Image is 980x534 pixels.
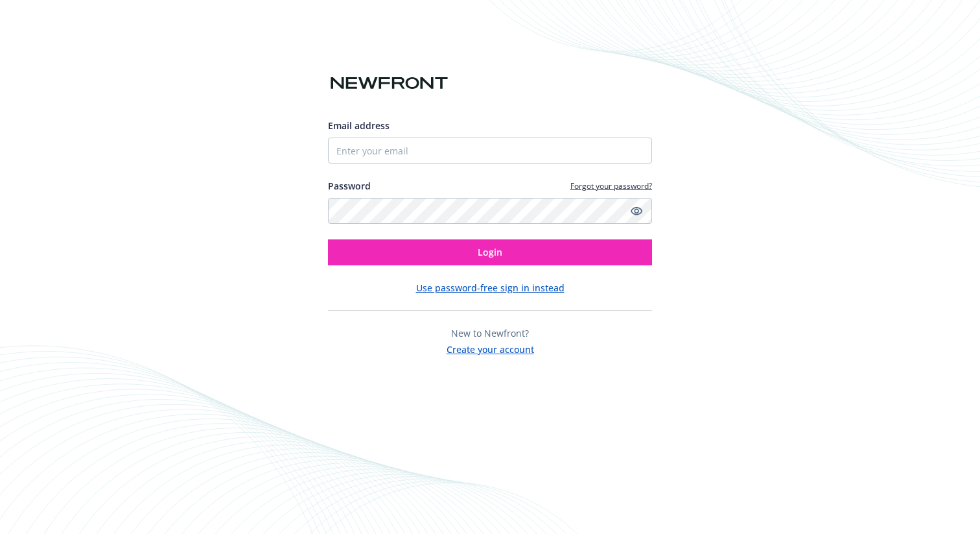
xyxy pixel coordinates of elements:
[447,340,534,356] button: Create your account
[478,246,502,258] span: Login
[328,239,652,265] button: Login
[570,180,652,191] a: Forgot your password?
[328,72,450,95] img: Newfront logo
[416,281,565,295] button: Use password-free sign in instead
[328,119,390,132] span: Email address
[328,179,371,193] label: Password
[629,203,644,219] a: Show password
[451,327,529,339] span: New to Newfront?
[328,138,652,164] input: Enter your email
[328,198,652,224] input: Enter your password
